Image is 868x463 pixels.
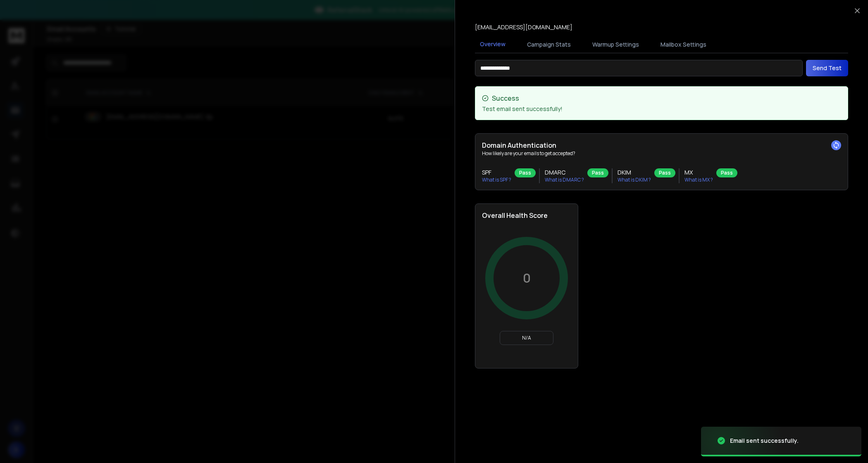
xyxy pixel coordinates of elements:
p: 0 [523,271,531,286]
button: Warmup Settings [587,35,644,54]
h3: DMARC [545,168,584,177]
h3: SPF [482,168,511,177]
p: What is MX ? [684,177,713,183]
h2: Domain Authentication [482,140,841,150]
div: Pass [587,168,608,177]
div: Pass [654,168,675,177]
div: Pass [716,168,737,177]
p: What is DKIM ? [618,177,651,183]
button: Campaign Stats [522,35,576,54]
p: Test email sent successfully! [482,105,841,113]
button: Mailbox Settings [656,35,711,54]
h3: DKIM [618,168,651,177]
p: N/A [503,335,550,341]
p: [EMAIL_ADDRESS][DOMAIN_NAME] [475,23,572,31]
div: Email sent successfully. [730,437,799,445]
div: Pass [515,168,536,177]
h3: MX [684,168,713,177]
p: What is DMARC ? [545,177,584,183]
span: Success [492,93,519,103]
p: How likely are your emails to get accepted? [482,150,841,157]
p: What is SPF ? [482,177,511,183]
button: Send Test [806,60,848,76]
h2: Overall Health Score [482,210,571,220]
button: Overview [475,35,510,54]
